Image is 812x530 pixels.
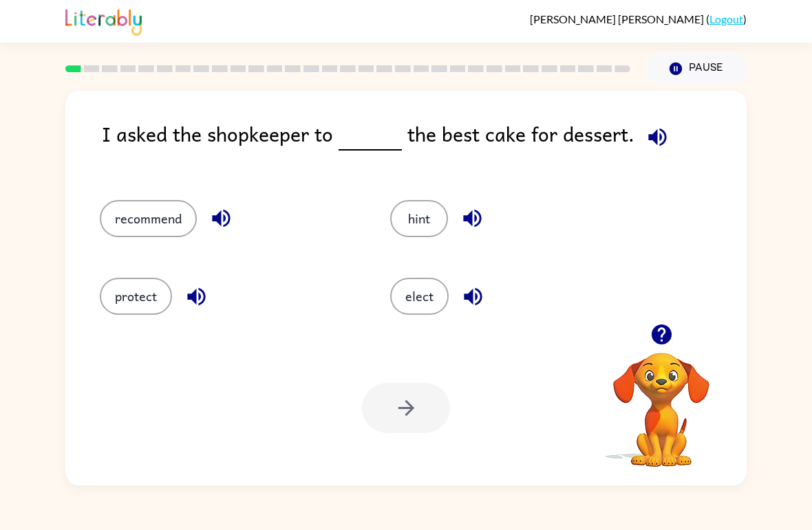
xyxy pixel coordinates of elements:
[390,278,449,315] button: elect
[530,12,747,25] div: ( )
[390,200,448,237] button: hint
[100,278,172,315] button: protect
[100,200,197,237] button: recommend
[102,118,747,173] div: I asked the shopkeeper to the best cake for dessert.
[530,12,706,25] span: [PERSON_NAME] [PERSON_NAME]
[647,53,747,85] button: Pause
[709,12,743,25] a: Logout
[65,5,142,36] img: Literably
[592,331,730,469] video: Your browser must support playing .mp4 files to use Literably. Please try using another browser.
